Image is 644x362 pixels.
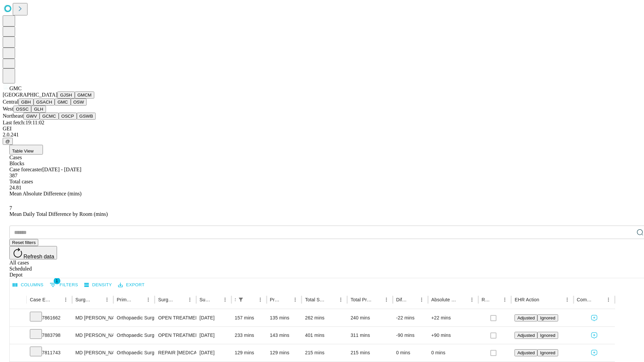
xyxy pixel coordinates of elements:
span: Total cases [9,179,33,184]
button: Menu [185,295,195,304]
div: 0 mins [396,344,425,361]
div: Surgeon Name [75,297,92,302]
button: GSACH [34,99,55,106]
span: Ignored [540,350,555,355]
div: 7811743 [30,344,69,361]
button: GMC [55,99,70,106]
button: GCMC [40,113,59,120]
div: 262 mins [305,309,344,326]
div: [DATE] [200,309,228,326]
button: Menu [61,295,70,304]
span: Case forecaster [9,167,42,172]
div: MD [PERSON_NAME] [PERSON_NAME] [75,309,110,326]
button: Sort [281,295,290,304]
button: Sort [93,295,102,304]
button: Sort [134,295,144,304]
button: Sort [176,295,185,304]
div: 7861662 [30,309,69,326]
button: @ [3,138,13,145]
div: 129 mins [270,344,299,361]
button: Adjusted [515,349,537,356]
button: Expand [13,330,23,342]
span: West [3,106,13,112]
button: Density [83,280,114,290]
div: Comments [577,297,594,302]
div: +90 mins [431,327,475,344]
div: Orthopaedic Surgery [117,344,151,361]
button: Expand [13,347,23,359]
button: Menu [382,295,391,304]
div: Surgery Date [200,297,210,302]
div: +22 mins [431,309,475,326]
button: OSCP [59,113,77,120]
div: Difference [396,297,407,302]
div: Resolved in EHR [482,297,490,302]
span: [GEOGRAPHIC_DATA] [3,92,57,98]
button: Sort [540,295,549,304]
div: 215 mins [305,344,344,361]
button: Ignored [537,349,558,356]
button: Reset filters [9,239,38,246]
button: Menu [144,295,153,304]
div: 215 mins [351,344,389,361]
div: GEI [3,126,641,132]
div: -22 mins [396,309,425,326]
button: Expand [13,312,23,324]
span: Adjusted [517,350,535,355]
span: Last fetch: 19:11:02 [3,120,44,125]
button: Menu [467,295,477,304]
div: 143 mins [270,327,299,344]
div: 233 mins [235,327,263,344]
span: 1 [54,278,60,284]
button: OSSC [13,106,32,113]
button: Menu [290,295,300,304]
button: Sort [327,295,336,304]
span: Central [3,99,18,105]
div: Surgery Name [158,297,175,302]
div: 0 mins [431,344,475,361]
div: OPEN TREATMENT PROXIMAL [MEDICAL_DATA] BICONDYLAR [158,309,193,326]
button: Refresh data [9,246,57,259]
span: GMC [9,85,21,91]
span: Mean Absolute Difference (mins) [9,191,82,196]
button: Sort [52,295,61,304]
span: 7 [9,205,12,211]
button: Ignored [537,332,558,339]
button: Adjusted [515,314,537,321]
div: 401 mins [305,327,344,344]
div: MD [PERSON_NAME] [PERSON_NAME] [75,344,110,361]
button: GWV [23,113,40,120]
div: Case Epic Id [30,297,51,302]
span: [DATE] - [DATE] [42,167,81,172]
span: Northeast [3,113,23,119]
button: Ignored [537,314,558,321]
button: Sort [594,295,604,304]
span: 387 [9,173,17,178]
button: GBH [18,99,34,106]
div: Primary Service [117,297,133,302]
div: Total Scheduled Duration [305,297,326,302]
div: 135 mins [270,309,299,326]
button: Show filters [236,295,246,304]
div: -90 mins [396,327,425,344]
button: Menu [336,295,345,304]
div: 157 mins [235,309,263,326]
button: Menu [562,295,572,304]
button: Sort [408,295,417,304]
div: EHR Action [515,297,539,302]
button: Show filters [48,280,80,290]
button: Sort [372,295,382,304]
span: Refresh data [23,254,54,259]
div: Predicted In Room Duration [270,297,281,302]
span: Mean Daily Total Difference by Room (mins) [9,211,108,217]
div: Orthopaedic Surgery [117,309,151,326]
button: Menu [417,295,426,304]
button: OSW [71,99,87,106]
span: Table View [12,148,34,154]
div: MD [PERSON_NAME] [PERSON_NAME] [75,327,110,344]
button: Menu [102,295,112,304]
div: Absolute Difference [431,297,457,302]
span: @ [5,139,10,144]
button: Sort [458,295,467,304]
div: [DATE] [200,327,228,344]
